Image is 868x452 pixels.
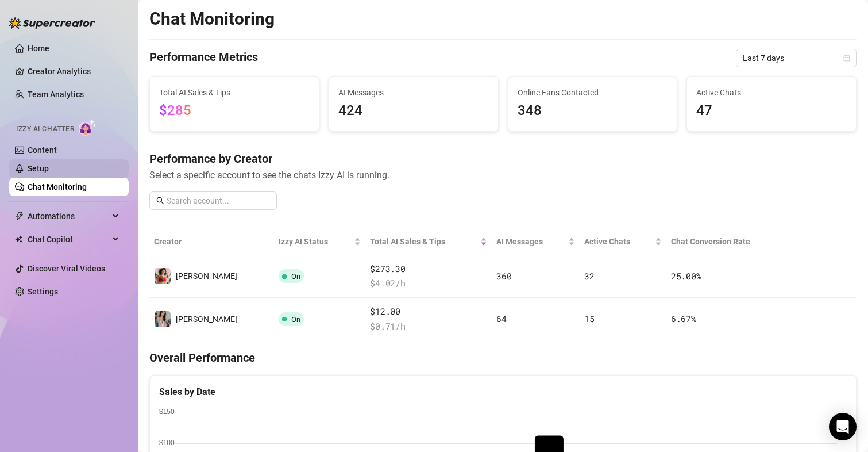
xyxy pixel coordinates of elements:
[696,86,847,99] span: Active Chats
[15,235,22,243] img: Chat Copilot
[496,235,565,248] span: AI Messages
[176,315,237,324] span: [PERSON_NAME]
[496,313,506,324] span: 64
[149,168,857,182] span: Select a specific account to see the chats Izzy AI is running.
[79,119,97,136] img: AI Chatter
[28,90,84,99] a: Team Analytics
[584,235,653,248] span: Active Chats
[496,270,511,282] span: 360
[370,235,478,248] span: Total AI Sales & Tips
[15,212,24,221] span: thunderbolt
[28,145,57,155] a: Content
[28,287,58,296] a: Settings
[671,313,696,324] span: 6.67 %
[274,228,365,255] th: Izzy AI Status
[829,413,857,440] div: Open Intercom Messenger
[671,270,701,282] span: 25.00 %
[584,270,594,282] span: 32
[155,311,171,327] img: Maki
[370,320,487,334] span: $ 0.71 /h
[338,100,489,122] span: 424
[370,277,487,290] span: $ 4.02 /h
[149,8,275,30] h2: Chat Monitoring
[28,207,109,225] span: Automations
[584,313,594,324] span: 15
[16,124,74,135] span: Izzy AI Chatter
[28,182,87,191] a: Chat Monitoring
[159,385,847,399] div: Sales by Date
[149,151,857,167] h4: Performance by Creator
[156,197,164,205] span: search
[492,228,579,255] th: AI Messages
[149,228,274,255] th: Creator
[28,264,105,273] a: Discover Viral Videos
[666,228,786,255] th: Chat Conversion Rate
[28,164,49,173] a: Setup
[843,55,850,62] span: calendar
[176,271,237,281] span: [PERSON_NAME]
[580,228,666,255] th: Active Chats
[28,44,49,53] a: Home
[9,17,95,29] img: logo-BBDzfeDw.svg
[518,100,668,122] span: 348
[338,86,489,99] span: AI Messages
[279,235,352,248] span: Izzy AI Status
[370,305,487,319] span: $12.00
[159,102,191,118] span: $285
[149,49,258,67] h4: Performance Metrics
[291,272,300,281] span: On
[155,268,171,284] img: maki
[696,100,847,122] span: 47
[28,230,109,248] span: Chat Copilot
[149,350,857,366] h4: Overall Performance
[28,62,119,81] a: Creator Analytics
[370,262,487,276] span: $273.30
[291,315,300,324] span: On
[743,49,850,67] span: Last 7 days
[518,86,668,99] span: Online Fans Contacted
[365,228,492,255] th: Total AI Sales & Tips
[159,86,310,99] span: Total AI Sales & Tips
[167,194,270,207] input: Search account...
